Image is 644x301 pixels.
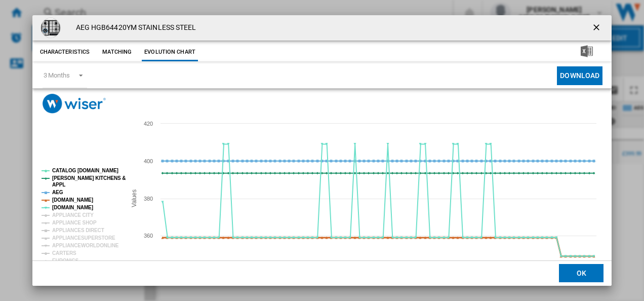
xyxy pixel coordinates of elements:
tspan: APPLIANCE SHOP [52,220,97,225]
button: OK [559,265,603,283]
tspan: AEG [52,190,63,195]
button: Download [557,66,602,85]
tspan: APPLIANCES DIRECT [52,228,104,233]
img: aeg_hgb64420ym_363882_34-0100-0296.png [41,18,61,38]
tspan: Values [130,190,137,207]
button: Download in Excel [565,43,609,61]
button: getI18NText('BUTTONS.CLOSE_DIALOG') [587,18,608,38]
tspan: APPLIANCESUPERSTORE [52,235,115,241]
img: excel-24x24.png [581,45,593,57]
tspan: 380 [144,196,153,202]
img: logo_wiser_300x94.png [43,94,106,114]
tspan: CARTERS [52,250,76,256]
tspan: 400 [144,158,153,164]
tspan: APPL [52,182,65,187]
tspan: 420 [144,121,153,127]
button: Matching [95,43,139,61]
tspan: [DOMAIN_NAME] [52,205,93,210]
button: Evolution chart [142,43,198,61]
tspan: EURONICS [52,258,78,264]
ng-md-icon: getI18NText('BUTTONS.CLOSE_DIALOG') [591,22,603,34]
button: Characteristics [37,43,93,61]
tspan: APPLIANCEWORLDONLINE [52,243,119,248]
h4: AEG HGB64420YM STAINLESS STEEL [71,23,196,33]
tspan: CATALOG [DOMAIN_NAME] [52,168,118,173]
tspan: [DOMAIN_NAME] [52,197,93,203]
div: 3 Months [44,71,70,79]
md-dialog: Product popup [32,15,612,286]
tspan: APPLIANCE CITY [52,212,94,218]
tspan: [PERSON_NAME] KITCHENS & [52,175,126,181]
tspan: 360 [144,233,153,239]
